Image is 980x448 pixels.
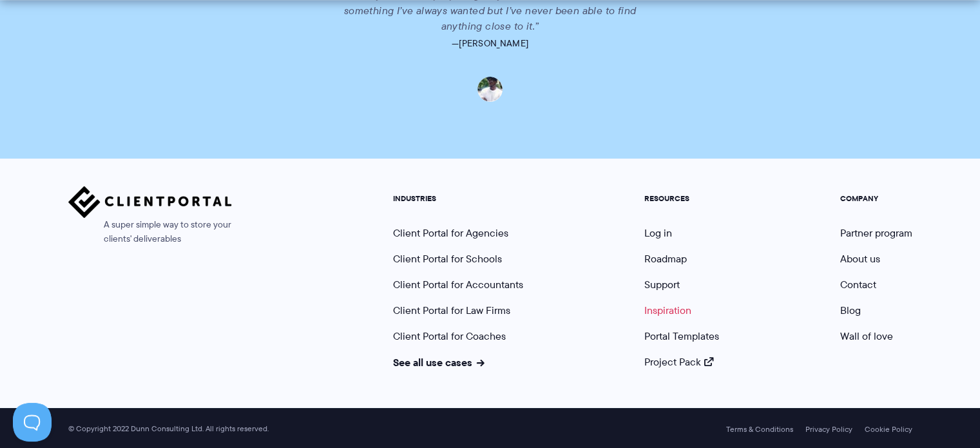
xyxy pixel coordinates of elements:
[840,194,912,203] h5: COMPANY
[805,425,852,434] a: Privacy Policy
[393,194,523,203] h5: INDUSTRIES
[644,329,719,344] a: Portal Templates
[644,251,687,266] a: Roadmap
[128,34,852,52] p: —[PERSON_NAME]
[68,218,232,246] span: A super simple way to store your clients' deliverables
[393,226,508,240] a: Client Portal for Agencies
[644,303,691,318] a: Inspiration
[644,355,714,369] a: Project Pack
[393,303,510,318] a: Client Portal for Law Firms
[840,251,880,266] a: About us
[840,226,912,240] a: Partner program
[393,355,485,370] a: See all use cases
[726,425,793,434] a: Terms & Conditions
[13,403,52,442] iframe: Toggle Customer Support
[644,226,672,240] a: Log in
[865,425,912,434] a: Cookie Policy
[840,303,861,318] a: Blog
[840,277,876,292] a: Contact
[393,251,502,266] a: Client Portal for Schools
[393,277,523,292] a: Client Portal for Accountants
[840,329,893,344] a: Wall of love
[644,277,680,292] a: Support
[393,329,506,344] a: Client Portal for Coaches
[62,424,275,434] span: © Copyright 2022 Dunn Consulting Ltd. All rights reserved.
[644,194,719,203] h5: RESOURCES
